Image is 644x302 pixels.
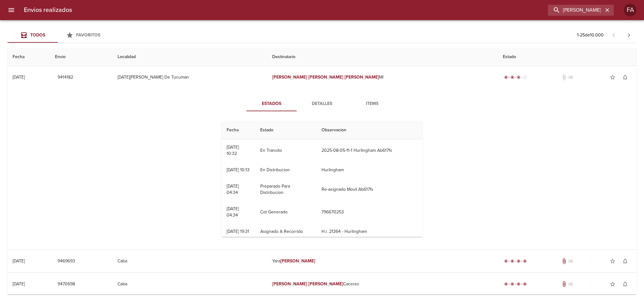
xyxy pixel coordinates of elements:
button: Activar notificaciones [619,255,631,267]
div: [DATE] 04:34 [227,184,239,195]
td: Caba [113,273,267,295]
button: Agregar a favoritos [606,255,619,267]
td: Asignado A Recorrido [255,223,316,240]
span: notifications_none [622,281,628,287]
button: Activar notificaciones [619,71,631,84]
div: Tabs Envios [8,28,108,43]
em: [PERSON_NAME] [280,258,315,264]
span: 9469693 [58,257,75,265]
td: Hurlingham [316,162,422,178]
span: radio_button_checked [510,75,514,79]
p: 1 - 25 de 10.000 [577,32,604,38]
th: Estado [255,121,316,139]
span: Favoritos [76,32,100,38]
span: 9414182 [58,74,73,81]
span: star_border [609,281,616,287]
th: Observacion [316,121,422,139]
td: 796670253 [316,201,422,223]
th: Destinatario [267,48,498,66]
td: [DATE][PERSON_NAME] De Tucuman [113,66,267,89]
span: Estados [250,100,293,108]
td: 2025-08-05-11-1 Hurlingham Ab617fs [316,139,422,162]
span: notifications_none [622,258,628,264]
span: radio_button_checked [517,282,520,286]
span: radio_button_checked [517,75,520,79]
button: Activar notificaciones [619,278,631,290]
button: Agregar a favoritos [606,71,619,84]
span: Tiene documentos adjuntos [561,281,567,287]
span: radio_button_checked [517,259,520,263]
h6: Envios realizados [24,5,72,15]
div: En viaje [503,74,528,80]
td: Caceres [267,273,498,295]
td: H.r. 21364 - Hurlingham [316,223,422,240]
td: Re-asignado Movil Ab617fs [316,178,422,201]
th: Envio [50,48,113,66]
em: [PERSON_NAME] [344,74,379,80]
span: Pagina anterior [606,32,621,38]
span: Items [351,100,394,108]
button: Agregar a favoritos [606,278,619,290]
td: En Distribucion [255,162,316,178]
td: Ml [267,66,498,89]
div: [DATE] 10:32 [227,145,239,156]
span: star_border [609,74,616,80]
div: Entregado [503,281,528,287]
span: radio_button_checked [510,259,514,263]
span: Todos [30,32,45,38]
div: [DATE] 19:31 [227,229,249,234]
th: Fecha [8,48,50,66]
th: Estado [498,48,636,66]
span: Tiene documentos adjuntos [561,258,567,264]
button: 9469693 [55,255,78,267]
td: Yara [267,250,498,272]
span: Detalles [300,100,343,108]
div: Abrir información de usuario [624,4,636,16]
em: [PERSON_NAME] [308,281,343,287]
button: 9470698 [55,278,78,290]
span: No tiene pedido asociado [567,74,574,80]
td: Caba [113,250,267,272]
span: radio_button_checked [504,259,508,263]
div: FA [624,4,636,16]
table: Tabla de seguimiento [222,121,422,301]
span: radio_button_checked [523,259,527,263]
span: radio_button_checked [523,282,527,286]
div: [DATE] [13,74,25,80]
span: radio_button_checked [504,75,508,79]
td: En Transito [255,139,316,162]
td: Preparado Para Distribucion [255,178,316,201]
div: [DATE] 10:13 [227,167,250,173]
span: star_border [609,258,616,264]
span: radio_button_unchecked [523,75,527,79]
div: [DATE] [13,258,25,264]
span: notifications_none [622,74,628,80]
th: Fecha [222,121,255,139]
span: No tiene pedido asociado [567,258,574,264]
th: Localidad [113,48,267,66]
input: buscar [548,5,603,16]
em: [PERSON_NAME] [272,74,307,80]
span: radio_button_checked [504,282,508,286]
div: [DATE] [13,281,25,287]
span: radio_button_checked [510,282,514,286]
button: 9414182 [55,72,76,83]
span: Pagina siguiente [621,28,636,43]
button: menu [4,3,19,18]
em: [PERSON_NAME] [272,281,307,287]
div: Tabs detalle de guia [246,96,397,111]
span: No tiene documentos adjuntos [561,74,567,80]
span: No tiene pedido asociado [567,281,574,287]
td: Cot Generado [255,201,316,223]
div: Entregado [503,258,528,264]
em: [PERSON_NAME] [308,74,343,80]
span: 9470698 [58,280,75,288]
div: [DATE] 04:34 [227,206,239,218]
